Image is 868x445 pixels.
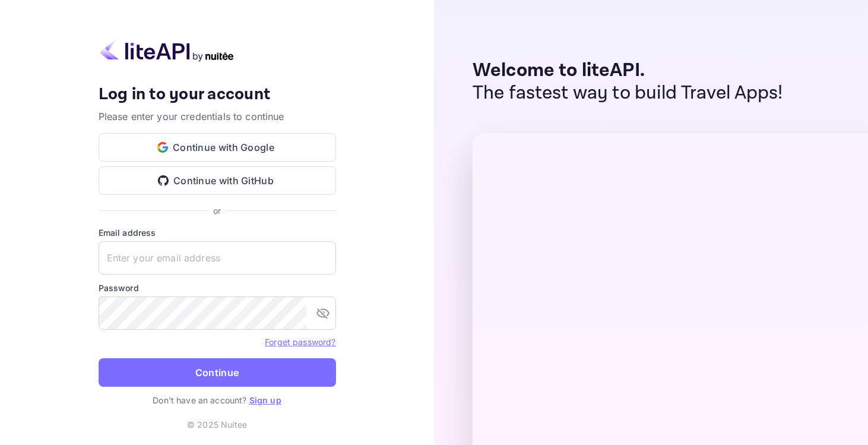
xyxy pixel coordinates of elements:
a: Forget password? [265,336,335,348]
label: Email address [99,226,336,239]
p: Welcome to liteAPI. [473,59,783,82]
label: Password [99,282,336,294]
img: liteapi [99,39,235,62]
p: Don't have an account? [99,394,336,406]
button: Continue [99,358,336,387]
h4: Log in to your account [99,84,336,105]
p: The fastest way to build Travel Apps! [473,82,783,105]
button: Continue with Google [99,133,336,162]
a: Sign up [249,395,281,405]
button: Continue with GitHub [99,166,336,195]
input: Enter your email address [99,241,336,274]
button: toggle password visibility [311,301,335,325]
p: © 2025 Nuitee [187,418,247,431]
p: or [213,204,221,217]
a: Forget password? [265,337,335,347]
p: Please enter your credentials to continue [99,109,336,124]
